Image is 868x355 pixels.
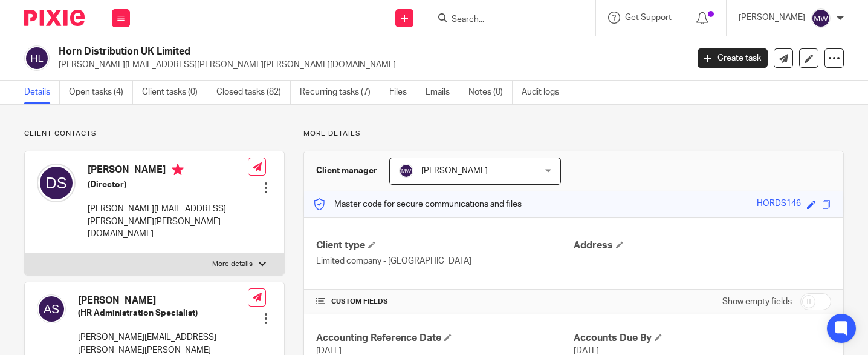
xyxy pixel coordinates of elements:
[316,297,574,307] h4: CUSTOM FIELDS
[24,129,285,139] p: Client contacts
[59,45,555,58] h2: Horn Distribution UK Limited
[78,307,248,319] h5: (HR Administration Specialist)
[522,81,568,104] a: Audit logs
[88,179,248,191] h5: (Director)
[625,13,672,22] span: Get Support
[142,81,207,104] a: Client tasks (0)
[316,347,342,355] span: [DATE]
[316,239,574,252] h4: Client type
[24,10,85,26] img: Pixie
[172,164,184,176] i: Primary
[88,203,248,240] p: [PERSON_NAME][EMAIL_ADDRESS][PERSON_NAME][PERSON_NAME][DOMAIN_NAME]
[574,332,831,345] h4: Accounts Due By
[739,12,805,24] p: [PERSON_NAME]
[316,332,574,345] h4: Accounting Reference Date
[78,294,248,307] h4: [PERSON_NAME]
[212,259,253,269] p: More details
[24,45,50,71] img: svg%3E
[698,48,768,68] a: Create task
[450,15,559,25] input: Search
[574,239,831,252] h4: Address
[316,165,377,177] h3: Client manager
[722,296,792,308] label: Show empty fields
[216,81,291,104] a: Closed tasks (82)
[574,347,599,355] span: [DATE]
[59,59,679,71] p: [PERSON_NAME][EMAIL_ADDRESS][PERSON_NAME][PERSON_NAME][DOMAIN_NAME]
[399,164,413,178] img: svg%3E
[37,294,66,323] img: svg%3E
[37,164,76,202] img: svg%3E
[757,197,801,211] div: HORDS146
[303,129,844,139] p: More details
[468,81,513,104] a: Notes (0)
[24,81,60,104] a: Details
[69,81,133,104] a: Open tasks (4)
[811,8,831,28] img: svg%3E
[316,255,574,267] p: Limited company - [GEOGRAPHIC_DATA]
[389,81,416,104] a: Files
[426,81,459,104] a: Emails
[421,167,488,175] span: [PERSON_NAME]
[313,198,522,210] p: Master code for secure communications and files
[300,81,380,104] a: Recurring tasks (7)
[88,164,248,179] h4: [PERSON_NAME]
